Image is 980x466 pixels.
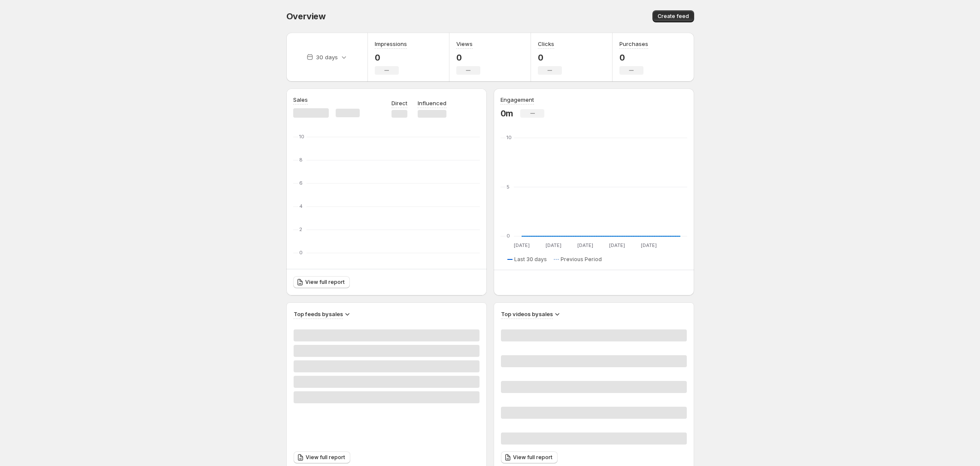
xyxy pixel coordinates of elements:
span: Create feed [658,13,689,20]
text: 0 [507,233,510,239]
p: 30 days [316,53,338,61]
text: [DATE] [609,242,625,248]
span: Previous Period [561,256,602,263]
h3: Top videos by sales [501,310,553,318]
text: 4 [299,203,303,209]
span: Last 30 days [514,256,547,263]
a: View full report [294,451,350,463]
text: 8 [299,157,303,163]
text: [DATE] [545,242,561,248]
a: View full report [501,451,558,463]
h3: Purchases [619,40,648,48]
p: 0 [538,52,562,63]
p: 0 [619,52,648,63]
p: 0m [501,108,514,119]
span: View full report [305,279,345,286]
text: 10 [507,134,512,140]
span: View full report [306,454,345,461]
h3: Views [456,40,473,48]
text: [DATE] [640,242,656,248]
h3: Clicks [538,40,554,48]
h3: Engagement [501,95,534,104]
text: 0 [299,250,303,256]
p: 0 [456,52,480,63]
span: View full report [513,454,552,461]
a: View full report [293,276,350,288]
text: 10 [299,134,304,140]
h3: Sales [293,95,308,104]
text: 2 [299,226,302,232]
span: Overview [286,11,326,21]
text: [DATE] [577,242,593,248]
p: 0 [375,52,407,63]
button: Create feed [652,10,694,22]
h3: Top feeds by sales [294,310,343,318]
text: [DATE] [513,242,529,248]
p: Direct [391,99,407,107]
p: Influenced [418,99,446,107]
text: 6 [299,180,303,186]
text: 5 [507,184,510,190]
h3: Impressions [375,40,407,48]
